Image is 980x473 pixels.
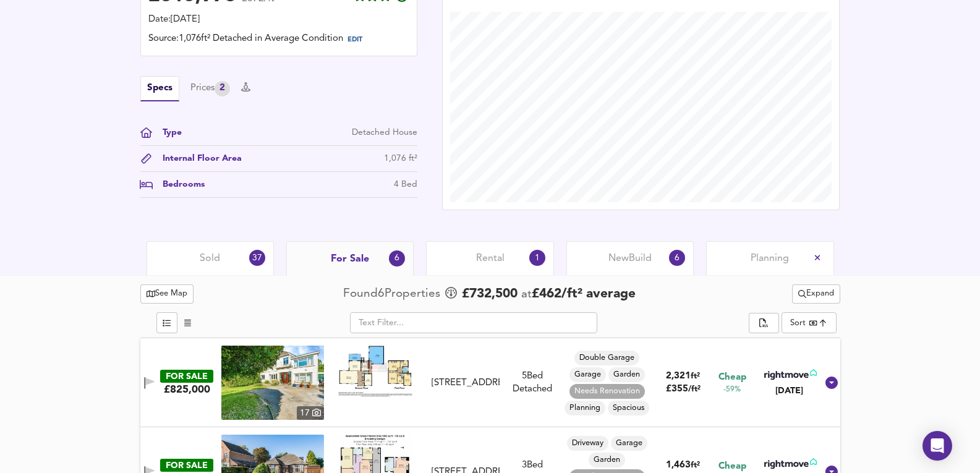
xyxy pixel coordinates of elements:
button: Prices2 [190,81,230,96]
span: £ 355 [666,385,701,394]
div: Prices [190,81,230,96]
div: Driveway [567,436,608,451]
span: -59% [723,385,741,395]
div: Date: [DATE] [148,13,409,27]
div: FOR SALE [160,370,213,383]
span: EDIT [347,36,362,43]
span: Expand [798,287,834,301]
div: Sort [782,312,837,333]
span: Needs Renovation [569,386,645,397]
div: 4 Bed [394,178,417,191]
div: FOR SALE£825,000 property thumbnail 17 Floorplan[STREET_ADDRESS]5Bed DetachedDouble GarageGarageG... [140,338,840,427]
div: Garage [569,367,606,382]
span: ft² [691,372,700,380]
div: split button [749,313,778,334]
span: Garage [611,438,647,449]
div: Type [153,126,182,139]
img: property thumbnail [221,346,324,420]
div: Source: 1,076ft² Detached in Average Condition [148,32,409,48]
span: Sold [200,252,220,265]
div: Needs Renovation [569,384,645,399]
div: Sort [790,317,806,329]
span: / ft² [688,385,701,393]
input: Text Filter... [350,312,597,333]
div: Double Garage [574,351,639,365]
div: 37 [249,250,265,266]
span: £ 732,500 [462,285,518,304]
div: Garage [611,436,647,451]
a: property thumbnail 17 [221,346,324,420]
span: at [521,289,532,300]
button: Specs [140,76,179,101]
span: See Map [147,287,188,301]
span: £ 462 / ft² average [532,288,636,300]
div: Internal Floor Area [153,152,242,165]
span: 1,463 [666,461,691,470]
div: 1,076 ft² [384,152,417,165]
div: 6 [669,250,685,266]
span: Cheap [718,371,746,384]
div: split button [792,284,840,304]
span: Planning [751,252,789,265]
span: For Sale [331,252,369,266]
span: ft² [691,461,700,469]
div: [STREET_ADDRESS] [432,377,500,390]
div: 1 [529,250,545,266]
span: Garage [569,369,606,380]
span: Planning [565,403,605,414]
span: 2,321 [666,372,691,381]
div: 5 Bed Detached [505,370,560,396]
button: Expand [792,284,840,304]
div: Planning [565,401,605,415]
span: Cheap [718,460,746,473]
span: Rental [476,252,505,265]
span: New Build [608,252,652,265]
img: Floorplan [338,346,412,397]
div: £825,000 [164,383,210,396]
div: 17 [297,406,324,420]
div: Open Intercom Messenger [922,431,952,461]
span: Spacious [608,403,649,414]
div: [DATE] [762,385,817,397]
svg: Show Details [824,375,839,390]
div: Garden [608,367,645,382]
div: 6 [389,250,405,266]
span: Driveway [567,438,608,449]
div: Detached House [352,126,417,139]
span: Double Garage [574,352,639,364]
div: Bedrooms [153,178,205,191]
div: FOR SALE [160,459,213,472]
div: Found 6 Propert ies [343,286,443,302]
button: See Map [140,284,194,304]
span: Garden [589,454,625,466]
div: Spacious [608,401,649,415]
div: Garden [589,453,625,467]
div: 2 [215,81,230,96]
span: Garden [608,369,645,380]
